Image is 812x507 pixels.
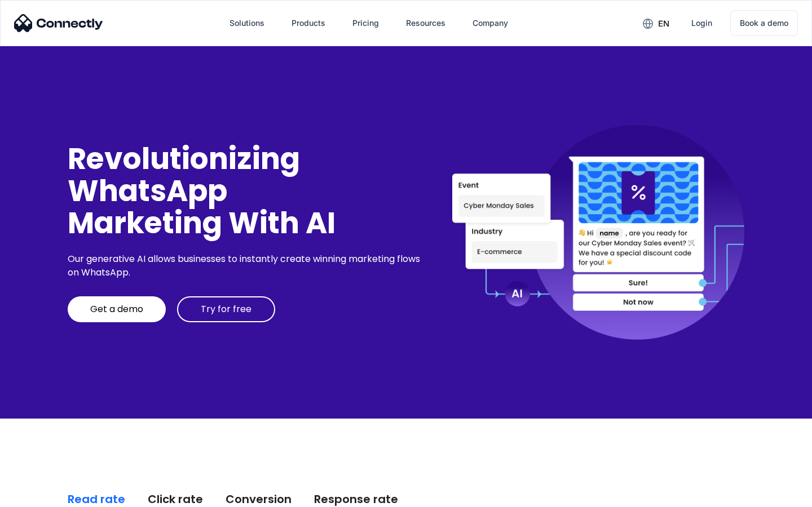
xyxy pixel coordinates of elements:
div: Our generative AI allows businesses to instantly create winning marketing flows on WhatsApp. [68,252,424,279]
div: Revolutionizing WhatsApp Marketing With AI [68,143,424,239]
div: en [658,16,669,32]
div: Conversion [226,491,292,507]
div: Resources [406,15,445,31]
div: Response rate [314,491,398,507]
div: Products [292,15,325,31]
a: Login [682,10,721,37]
div: Solutions [230,15,264,31]
div: Read rate [68,491,125,507]
div: Try for free [201,304,251,315]
a: Book a demo [730,10,798,36]
a: Pricing [343,10,388,37]
div: Click rate [148,491,203,507]
div: Login [691,15,712,31]
a: Try for free [177,296,275,322]
div: Pricing [352,15,379,31]
a: Get a demo [68,296,166,322]
img: Connectly Logo [14,14,103,32]
div: Company [473,15,508,31]
div: Get a demo [90,304,143,315]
